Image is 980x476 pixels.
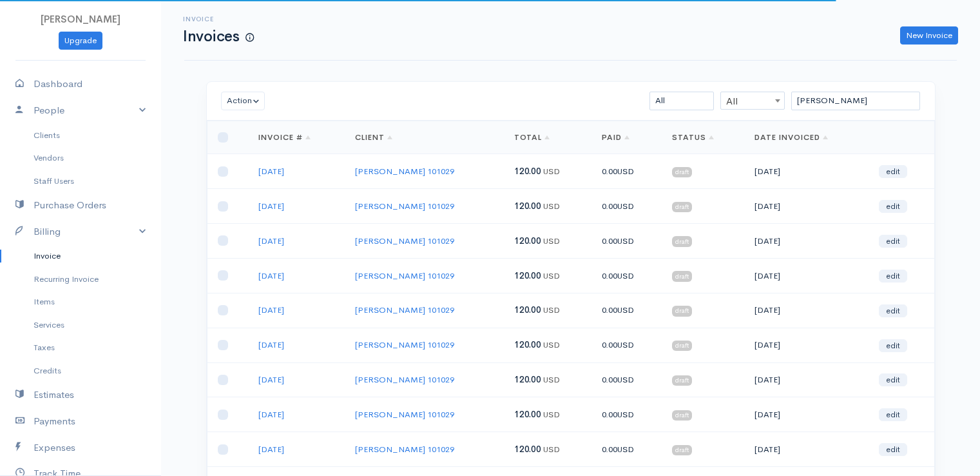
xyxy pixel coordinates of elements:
[754,132,827,143] a: Date Invoiced
[744,362,869,397] td: [DATE]
[591,189,662,224] td: 0.00
[744,258,869,293] td: [DATE]
[744,293,869,328] td: [DATE]
[879,339,907,352] a: edit
[355,339,454,350] a: [PERSON_NAME] 101029
[183,28,254,45] h1: Invoices
[514,304,541,315] span: 120.00
[591,258,662,293] td: 0.00
[879,408,907,421] a: edit
[791,92,920,110] input: Search
[672,306,692,316] span: draft
[617,235,634,246] span: USD
[543,304,560,315] span: USD
[672,236,692,246] span: draft
[543,444,560,455] span: USD
[617,339,634,350] span: USD
[514,409,541,420] span: 120.00
[721,92,784,110] span: All
[514,444,541,455] span: 120.00
[543,409,560,420] span: USD
[355,132,392,143] a: Client
[514,166,541,177] span: 120.00
[900,26,958,45] a: New Invoice
[514,374,541,385] span: 120.00
[355,235,454,246] a: [PERSON_NAME] 101029
[543,235,560,246] span: USD
[514,235,541,246] span: 120.00
[514,339,541,350] span: 120.00
[672,341,692,351] span: draft
[591,397,662,432] td: 0.00
[258,304,284,315] a: [DATE]
[258,270,284,281] a: [DATE]
[355,444,454,455] a: [PERSON_NAME] 101029
[355,166,454,177] a: [PERSON_NAME] 101029
[879,235,907,248] a: edit
[591,328,662,362] td: 0.00
[543,201,560,212] span: USD
[258,409,284,420] a: [DATE]
[617,444,634,455] span: USD
[672,375,692,386] span: draft
[258,235,284,246] a: [DATE]
[617,304,634,315] span: USD
[258,166,284,177] a: [DATE]
[617,374,634,385] span: USD
[591,432,662,467] td: 0.00
[879,270,907,283] a: edit
[355,304,454,315] a: [PERSON_NAME] 101029
[591,362,662,397] td: 0.00
[617,201,634,212] span: USD
[543,166,560,177] span: USD
[879,373,907,386] a: edit
[221,92,265,110] button: Action
[744,154,869,189] td: [DATE]
[744,189,869,224] td: [DATE]
[514,201,541,212] span: 120.00
[617,409,634,420] span: USD
[672,167,692,177] span: draft
[744,328,869,362] td: [DATE]
[879,165,907,178] a: edit
[879,443,907,456] a: edit
[41,13,120,25] span: [PERSON_NAME]
[720,92,785,110] span: All
[672,132,714,143] a: Status
[879,304,907,317] a: edit
[543,270,560,281] span: USD
[258,444,284,455] a: [DATE]
[355,409,454,420] a: [PERSON_NAME] 101029
[591,224,662,259] td: 0.00
[744,432,869,467] td: [DATE]
[602,132,629,143] a: Paid
[617,270,634,281] span: USD
[355,201,454,212] a: [PERSON_NAME] 101029
[672,445,692,455] span: draft
[258,201,284,212] a: [DATE]
[672,202,692,212] span: draft
[617,166,634,177] span: USD
[59,32,102,50] a: Upgrade
[245,32,254,43] span: How to create your first Invoice?
[543,374,560,385] span: USD
[514,132,550,143] a: Total
[355,374,454,385] a: [PERSON_NAME] 101029
[355,270,454,281] a: [PERSON_NAME] 101029
[183,15,254,23] h6: Invoice
[672,271,692,281] span: draft
[744,397,869,432] td: [DATE]
[879,200,907,213] a: edit
[744,224,869,259] td: [DATE]
[543,339,560,350] span: USD
[591,154,662,189] td: 0.00
[514,270,541,281] span: 120.00
[258,339,284,350] a: [DATE]
[258,132,311,143] a: Invoice #
[591,293,662,328] td: 0.00
[672,410,692,421] span: draft
[258,374,284,385] a: [DATE]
